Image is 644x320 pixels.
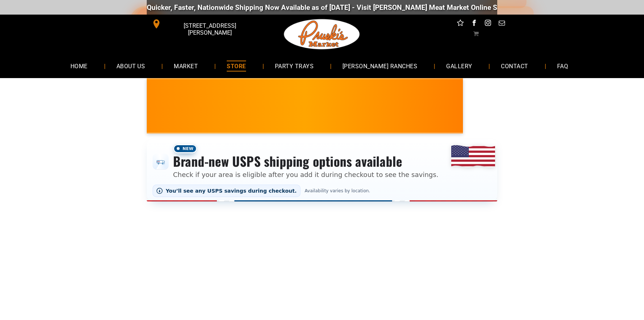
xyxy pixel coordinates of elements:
a: FAQ [546,56,579,76]
div: Quicker, Faster, Nationwide Shipping Now Available as of [DATE] - Visit [PERSON_NAME] Meat Market... [145,3,587,12]
h3: Brand-new USPS shipping options available [173,153,438,169]
img: Pruski-s+Market+HQ+Logo2-1920w.png [283,15,361,54]
a: [STREET_ADDRESS][PERSON_NAME] [147,18,258,30]
span: [STREET_ADDRESS][PERSON_NAME] [163,19,257,40]
a: [PERSON_NAME] RANCHES [331,56,428,76]
a: PARTY TRAYS [264,56,325,76]
a: STORE [216,56,257,76]
span: [PERSON_NAME] MARKET [460,111,603,123]
div: Shipping options announcement [147,139,497,201]
span: New [173,144,197,153]
a: email [497,18,507,30]
a: ABOUT US [106,56,156,76]
a: CONTACT [490,56,539,76]
p: Check if your area is eligible after you add it during checkout to see the savings. [173,170,438,180]
a: MARKET [163,56,209,76]
a: facebook [469,18,479,30]
span: Availability varies by location. [303,188,372,193]
a: HOME [60,56,99,76]
a: instagram [483,18,493,30]
a: Social network [456,18,465,30]
span: You’ll see any USPS savings during checkout. [166,188,297,194]
a: GALLERY [435,56,483,76]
